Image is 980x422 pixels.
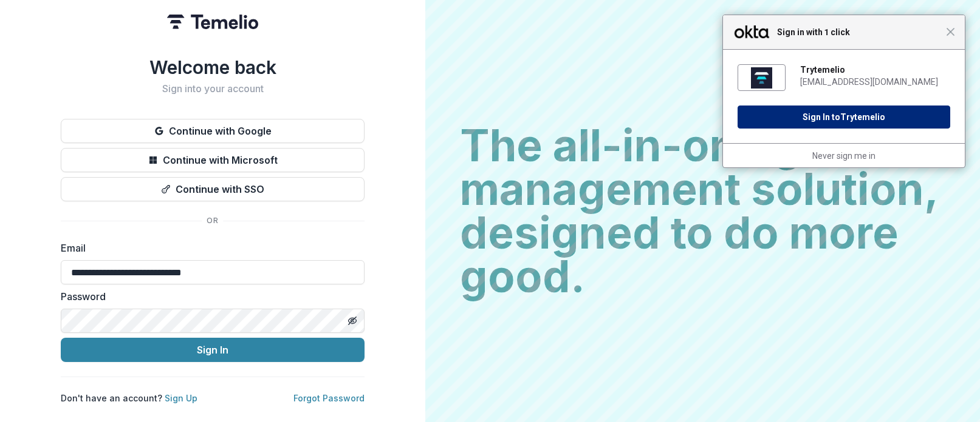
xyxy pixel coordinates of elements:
button: Continue with Microsoft [61,148,365,172]
button: Sign In toTrytemelio [738,105,950,129]
a: Never sign me in [812,151,875,161]
label: Email [61,241,357,255]
a: Sign Up [165,393,197,403]
h1: Welcome back [61,56,365,78]
p: Don't have an account? [61,392,197,404]
label: Password [61,289,357,304]
span: Close [946,27,955,36]
img: fs01xkb3a0tG8NPR41d8 [751,67,772,89]
img: Temelio [167,15,258,29]
div: Trytemelio [800,64,950,75]
div: [EMAIL_ADDRESS][DOMAIN_NAME] [800,76,950,87]
button: Sign In [61,338,365,362]
span: Sign in with 1 click [771,25,946,39]
button: Toggle password visibility [343,311,362,330]
span: Trytemelio [840,112,885,122]
button: Continue with SSO [61,177,365,201]
a: Forgot Password [293,393,365,403]
h2: Sign into your account [61,83,365,95]
button: Continue with Google [61,119,365,143]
